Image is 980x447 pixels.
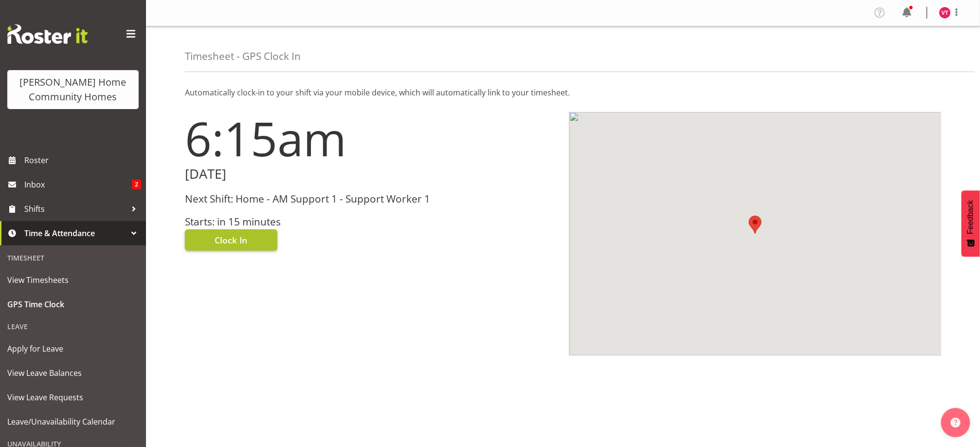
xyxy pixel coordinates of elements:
a: GPS Time Clock [2,292,144,317]
span: Leave/Unavailability Calendar [7,414,139,429]
span: 2 [132,180,141,189]
span: GPS Time Clock [7,297,139,312]
span: Roster [24,153,141,168]
span: View Leave Balances [7,366,139,380]
a: View Leave Requests [2,385,144,410]
button: Clock In [185,229,277,251]
div: Timesheet [2,248,144,268]
button: Feedback - Show survey [962,190,980,257]
p: Automatically clock-in to your shift via your mobile device, which will automatically link to you... [185,87,941,98]
span: Apply for Leave [7,341,139,356]
a: View Leave Balances [2,361,144,385]
h2: [DATE] [185,167,557,182]
span: View Leave Requests [7,390,139,405]
span: Feedback [966,200,975,234]
h1: 6:15am [185,112,557,165]
span: Inbox [24,177,132,192]
span: Time & Attendance [24,226,127,241]
img: Rosterit website logo [7,24,88,44]
a: View Timesheets [2,268,144,292]
div: [PERSON_NAME] Home Community Homes [17,75,129,104]
h3: Next Shift: Home - AM Support 1 - Support Worker 1 [185,193,557,205]
span: Clock In [215,234,248,246]
h4: Timesheet - GPS Clock In [185,51,301,62]
img: vanessa-thornley8527.jpg [939,7,951,19]
h3: Starts: in 15 minutes [185,216,557,227]
span: Shifts [24,202,127,216]
a: Apply for Leave [2,336,144,361]
span: View Timesheets [7,273,139,287]
a: Leave/Unavailability Calendar [2,410,144,434]
img: help-xxl-2.png [951,418,961,428]
div: Leave [2,317,144,336]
